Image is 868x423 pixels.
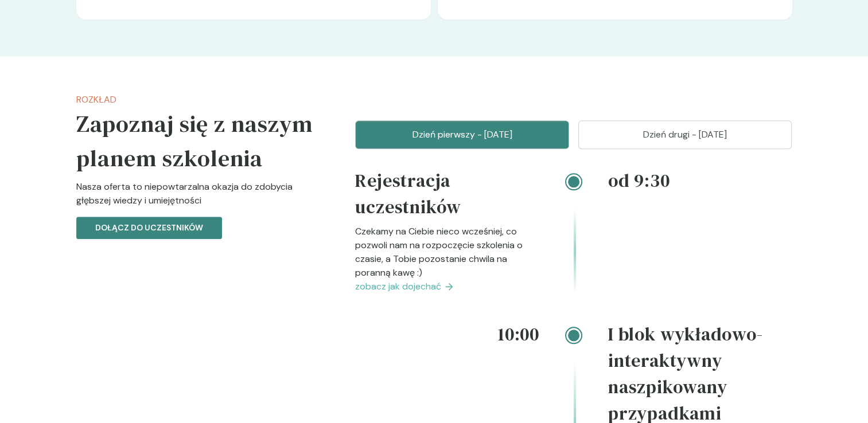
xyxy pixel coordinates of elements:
[76,217,222,239] button: Dołącz do uczestników
[95,222,203,234] p: Dołącz do uczestników
[355,167,539,225] h4: Rejestracja uczestników
[608,167,792,194] h4: od 9:30
[578,120,792,149] button: Dzień drugi - [DATE]
[355,280,441,293] span: zobacz jak dojechać
[355,225,539,280] p: Czekamy na Ciebie nieco wcześniej, co pozwoli nam na rozpoczęcie szkolenia o czasie, a Tobie pozo...
[76,107,319,175] h5: Zapoznaj się z naszym planem szkolenia
[593,128,778,142] p: Dzień drugi - [DATE]
[355,321,539,347] h4: 10:00
[355,120,569,149] button: Dzień pierwszy - [DATE]
[76,180,319,217] p: Nasza oferta to niepowtarzalna okazja do zdobycia głębszej wiedzy i umiejętności
[369,128,555,142] p: Dzień pierwszy - [DATE]
[76,221,222,233] a: Dołącz do uczestników
[76,93,319,107] p: Rozkład
[355,280,539,293] a: zobacz jak dojechać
